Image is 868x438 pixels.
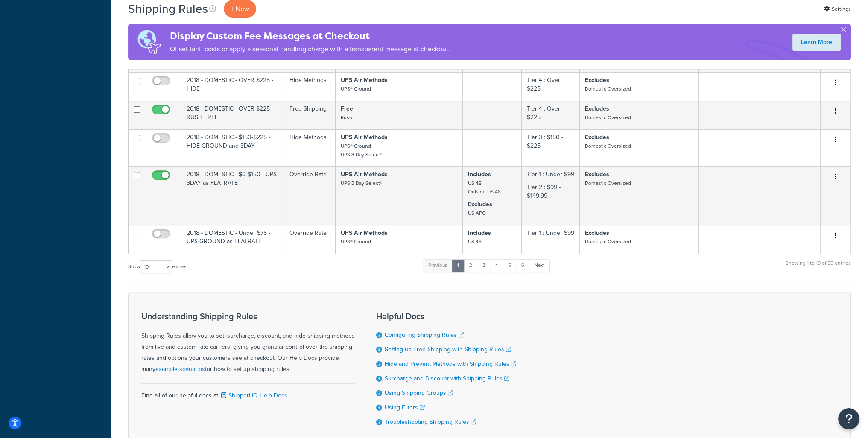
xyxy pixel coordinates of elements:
div: Shipping Rules allow you to set, surcharge, discount, and hide shipping methods from live and cus... [141,312,355,375]
small: Domestic Oversized [585,238,631,245]
strong: Includes [468,170,491,179]
a: Configuring Shipping Rules [385,330,464,339]
strong: Excludes [585,133,609,142]
a: example scenarios [155,365,205,374]
small: Domestic Oversized [585,142,631,150]
label: Show entries [128,260,186,273]
a: Next [529,259,550,272]
strong: Excludes [585,228,609,237]
strong: Includes [468,228,491,237]
p: Tier 2 : $99 - $149.99 [527,183,574,200]
small: Domestic Oversized [585,179,631,187]
td: Tier 3 : $150 - $225 [522,129,580,166]
td: Tier 1 : Under $99 [522,225,580,254]
strong: UPS Air Methods [341,133,388,142]
strong: Excludes [585,170,609,179]
small: Domestic Oversized [585,114,631,121]
a: Hide and Prevent Methods with Shipping Rules [385,359,516,368]
td: Free Shipping [284,101,336,129]
a: Previous [423,259,453,272]
strong: Excludes [585,104,609,113]
strong: UPS Air Methods [341,76,388,85]
a: Using Filters [385,403,425,412]
td: Hide Methods [284,129,336,166]
small: Rush [341,114,352,121]
small: US 48 Outside US 48 [468,179,501,196]
td: Override Rate [284,225,336,254]
a: Surcharge and Discount with Shipping Rules [385,374,509,383]
strong: UPS Air Methods [341,228,388,237]
td: Tier 4 : Over $225 [522,101,580,129]
img: duties-banner-06bc72dcb5fe05cb3f9472aba00be2ae8eb53ab6f0d8bb03d382ba314ac3c341.png [128,24,170,60]
h3: Understanding Shipping Rules [141,312,355,321]
strong: Excludes [468,200,492,209]
small: UPS 3 Day Select® [341,179,382,187]
button: Open Resource Center [838,408,859,429]
p: Offset tariff costs or apply a seasonal handling charge with a transparent message at checkout. [170,43,450,55]
a: 5 [503,259,517,272]
a: Settings [824,3,851,15]
td: 2018 - DOMESTIC - $150-$225 - HIDE GROUND and 3DAY [181,129,284,166]
td: Tier 4 : Over $225 [522,72,580,101]
strong: Excludes [585,76,609,85]
h1: Shipping Rules [128,0,208,17]
small: US APO [468,209,486,217]
a: 3 [477,259,491,272]
select: Showentries [140,260,172,273]
small: US 48 [468,238,482,245]
a: Setting up Free Shipping with Shipping Rules [385,345,511,354]
h4: Display Custom Fee Messages at Checkout [170,29,450,43]
td: 2018 - DOMESTIC - $0-$150 - UPS 3DAY as FLATRATE [181,166,284,225]
strong: UPS Air Methods [341,170,388,179]
div: Showing 1 to 10 of 59 entries [786,258,851,277]
td: Hide Methods [284,72,336,101]
td: Override Rate [284,166,336,225]
td: 2018 - DOMESTIC - Under $75 - UPS GROUND as FLATRATE [181,225,284,254]
a: 1 [452,259,465,272]
td: 2018 - DOMESTIC - OVER $225 - HIDE [181,72,284,101]
h3: Helpful Docs [376,312,516,321]
div: Find all of our helpful docs at: [141,383,355,401]
td: 2018 - DOMESTIC - OVER $225 - RUSH FREE [181,101,284,129]
small: UPS® Ground [341,85,371,93]
a: 2 [464,259,478,272]
a: 4 [490,259,503,272]
small: UPS® Ground UPS 3 Day Select® [341,142,382,158]
td: Tier 1 : Under $99 [522,166,580,225]
a: Troubleshooting Shipping Rules [385,418,476,426]
strong: Free [341,104,353,113]
a: Learn More [792,34,841,51]
a: 6 [516,259,530,272]
small: Domestic Oversized [585,85,631,93]
small: UPS® Ground [341,238,371,245]
a: ShipperHQ Help Docs [219,391,287,400]
a: Using Shipping Groups [385,388,453,397]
